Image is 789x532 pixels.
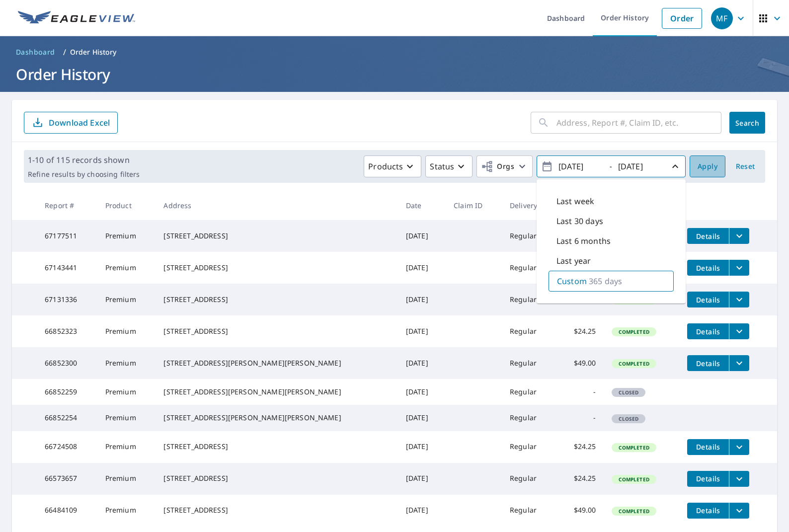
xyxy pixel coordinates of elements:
button: filesDropdownBtn-67143441 [729,260,749,276]
button: filesDropdownBtn-67131336 [729,292,749,307]
p: Download Excel [49,117,110,128]
td: [DATE] [398,379,446,405]
th: Report # [37,191,97,220]
p: Refine results by choosing filters [28,170,140,179]
div: [STREET_ADDRESS] [163,263,390,273]
h1: Order History [12,64,777,84]
span: Completed [613,508,655,515]
td: 67177511 [37,220,97,252]
button: - [537,155,686,177]
p: Last 30 days [556,215,603,227]
button: filesDropdownBtn-66573657 [729,471,749,487]
button: detailsBtn-66573657 [687,471,729,487]
div: [STREET_ADDRESS] [163,326,390,336]
td: [DATE] [398,405,446,431]
td: [DATE] [398,315,446,347]
nav: breadcrumb [12,44,777,60]
button: Download Excel [24,112,118,134]
p: Products [368,160,403,172]
button: detailsBtn-67177511 [687,228,729,244]
span: Completed [613,444,655,451]
button: Products [364,155,421,177]
td: 66852254 [37,405,97,431]
td: Regular [502,431,556,463]
button: detailsBtn-66852323 [687,323,729,339]
td: 67143441 [37,252,97,284]
span: Details [693,231,723,241]
a: Dashboard [12,44,59,60]
td: [DATE] [398,431,446,463]
div: Last year [549,251,674,271]
td: 66724508 [37,431,97,463]
p: 1-10 of 115 records shown [28,154,140,166]
div: MF [711,7,733,29]
span: Apply [698,160,717,173]
div: [STREET_ADDRESS][PERSON_NAME][PERSON_NAME] [163,358,390,368]
td: [DATE] [398,252,446,284]
p: Last week [556,195,594,207]
span: Closed [613,415,644,422]
button: Reset [729,155,761,177]
span: Reset [733,160,757,173]
button: Search [729,112,765,134]
button: filesDropdownBtn-67177511 [729,228,749,244]
div: [STREET_ADDRESS][PERSON_NAME][PERSON_NAME] [163,387,390,397]
span: Completed [613,476,655,483]
td: Regular [502,347,556,379]
td: Regular [502,405,556,431]
div: [STREET_ADDRESS] [163,442,390,452]
div: Last 30 days [549,211,674,231]
td: $49.00 [556,347,604,379]
p: Custom [557,275,587,287]
td: Premium [97,252,156,284]
td: $24.25 [556,315,604,347]
span: Details [693,263,723,273]
td: Premium [97,315,156,347]
td: $49.00 [556,495,604,527]
td: Premium [97,431,156,463]
td: 66852300 [37,347,97,379]
span: Dashboard [16,47,55,57]
div: [STREET_ADDRESS][PERSON_NAME][PERSON_NAME] [163,413,390,423]
div: Last week [549,191,674,211]
p: 365 days [589,275,622,287]
td: Premium [97,495,156,527]
span: - [541,158,681,175]
div: [STREET_ADDRESS] [163,295,390,304]
button: Apply [690,155,725,177]
td: Premium [97,379,156,405]
button: detailsBtn-66724508 [687,439,729,455]
span: Search [737,118,757,128]
td: Premium [97,405,156,431]
td: 67131336 [37,284,97,315]
button: Status [425,155,473,177]
li: / [63,46,66,58]
td: [DATE] [398,347,446,379]
td: 66573657 [37,463,97,495]
th: Claim ID [446,191,502,220]
td: Premium [97,220,156,252]
td: [DATE] [398,284,446,315]
div: Last 6 months [549,231,674,251]
span: Completed [613,360,655,367]
p: Order History [70,47,117,57]
td: Premium [97,347,156,379]
td: - [556,405,604,431]
div: [STREET_ADDRESS] [163,231,390,241]
td: Regular [502,463,556,495]
td: Regular [502,284,556,315]
button: Orgs [476,155,533,177]
p: Status [430,160,454,172]
td: Premium [97,284,156,315]
div: Custom365 days [549,271,674,292]
p: Last year [556,255,591,267]
td: Regular [502,315,556,347]
button: filesDropdownBtn-66484109 [729,503,749,519]
td: [DATE] [398,495,446,527]
p: Last 6 months [556,235,611,247]
span: Closed [613,389,644,396]
button: filesDropdownBtn-66724508 [729,439,749,455]
span: Details [693,442,723,452]
span: Details [693,295,723,304]
span: Details [693,474,723,483]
